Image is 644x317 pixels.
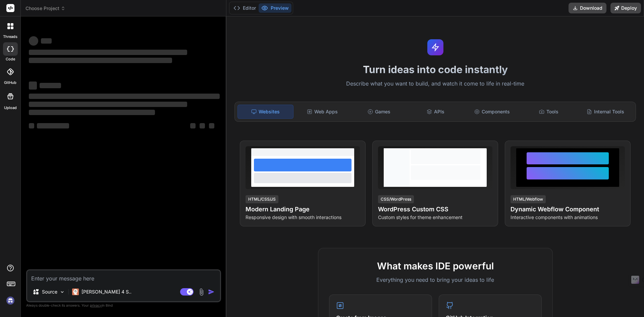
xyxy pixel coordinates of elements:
span: privacy [90,303,102,307]
p: Describe what you want to build, and watch it come to life in real-time [230,80,640,88]
div: Web Apps [295,105,350,119]
h4: Modern Landing Page [246,205,360,214]
span: ‌ [200,123,205,128]
p: Source [42,288,57,295]
button: Download [569,3,606,13]
button: Editor [231,3,259,13]
span: ‌ [209,123,214,128]
div: HTML/CSS/JS [246,195,278,203]
p: Everything you need to bring your ideas to life [329,276,542,284]
span: ‌ [40,83,61,88]
span: ‌ [190,123,196,128]
span: ‌ [41,38,52,44]
span: ‌ [29,82,37,90]
p: [PERSON_NAME] 4 S.. [82,288,131,295]
h1: Turn ideas into code instantly [230,63,640,75]
label: code [6,56,15,62]
button: Deploy [610,3,641,13]
h2: What makes IDE powerful [329,259,542,273]
span: ‌ [29,123,34,128]
p: Interactive components with animations [511,214,625,221]
label: GitHub [4,80,16,86]
div: Tools [521,105,577,119]
div: Games [352,105,407,119]
div: Internal Tools [578,105,633,119]
div: APIs [408,105,463,119]
label: threads [3,34,17,40]
img: signin [5,295,16,306]
p: Custom styles for theme enhancement [378,214,492,221]
span: ‌ [29,94,220,99]
span: ‌ [29,102,187,107]
label: Upload [4,105,17,111]
img: Claude 4 Sonnet [72,288,79,295]
div: CSS/WordPress [378,195,414,203]
img: attachment [198,288,205,296]
span: ‌ [29,36,38,46]
div: Websites [237,105,293,119]
p: Responsive design with smooth interactions [246,214,360,221]
div: HTML/Webflow [511,195,546,203]
div: Components [465,105,520,119]
h4: Dynamic Webflow Component [511,205,625,214]
img: Pick Models [59,289,65,295]
h4: WordPress Custom CSS [378,205,492,214]
span: ‌ [29,110,155,115]
span: ‌ [29,58,172,63]
button: Preview [259,3,291,13]
span: ‌ [29,50,187,55]
span: ‌ [37,123,69,128]
span: Choose Project [25,5,65,12]
img: icon [208,288,215,295]
p: Always double-check its answers. Your in Bind [26,302,221,309]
